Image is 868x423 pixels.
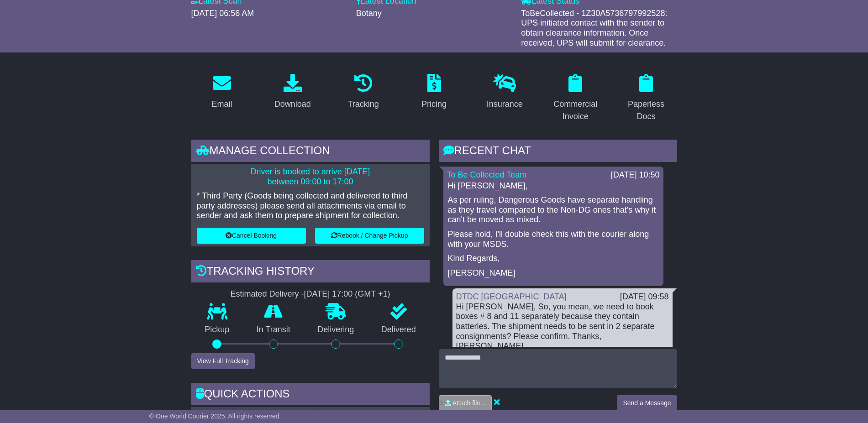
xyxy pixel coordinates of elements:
span: Botany [356,9,382,18]
span: [DATE] 06:56 AM [191,9,254,18]
p: Delivered [368,325,430,335]
a: DTDC [GEOGRAPHIC_DATA] [456,292,567,301]
button: Rebook / Change Pickup [315,228,424,244]
p: Hi [PERSON_NAME], [448,181,659,191]
div: Quick Actions [191,383,430,407]
a: Email [205,71,238,114]
div: Tracking [347,98,379,110]
div: Download [274,98,311,110]
p: As per ruling, Dangerous Goods have separate handling as they travel compared to the Non-DG ones ... [448,195,659,225]
p: [PERSON_NAME] [448,268,659,278]
div: [DATE] 09:58 [620,292,669,302]
p: * Third Party (Goods being collected and delivered to third party addresses) please send all atta... [197,191,424,221]
a: Download [268,71,317,114]
a: Commercial Invoice [545,71,606,126]
div: Hi [PERSON_NAME], So, you mean, we need to book boxes # 8 and 11 separately because they contain ... [456,302,669,351]
a: To Be Collected Team [447,170,527,179]
button: Send a Message [617,395,677,411]
a: Pricing [416,71,452,114]
div: Commercial Invoice [551,98,600,123]
p: Kind Regards, [448,254,659,264]
div: [DATE] 10:50 [611,170,660,180]
div: Estimated Delivery - [191,289,430,299]
div: Email [211,98,232,110]
span: © One World Courier 2025. All rights reserved. [149,413,281,420]
div: Manage collection [191,140,430,164]
div: Paperless Docs [621,98,671,123]
p: Driver is booked to arrive [DATE] between 09:00 to 17:00 [197,167,424,187]
div: Tracking history [191,260,430,285]
p: Delivering [304,325,368,335]
div: [DATE] 17:00 (GMT +1) [304,289,390,299]
p: Pickup [191,325,243,335]
a: Tracking [342,71,384,114]
div: RECENT CHAT [439,140,677,164]
p: Please hold, I'll double check this with the courier along with your MSDS. [448,230,659,249]
p: In Transit [243,325,304,335]
a: Paperless Docs [615,71,677,126]
span: ToBeCollected - 1Z30A5736797992528: UPS initiated contact with the sender to obtain clearance inf... [521,9,667,47]
a: Insurance [481,71,529,114]
button: View Full Tracking [191,353,255,369]
div: Insurance [487,98,523,110]
div: Pricing [421,98,447,110]
button: Cancel Booking [197,228,306,244]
